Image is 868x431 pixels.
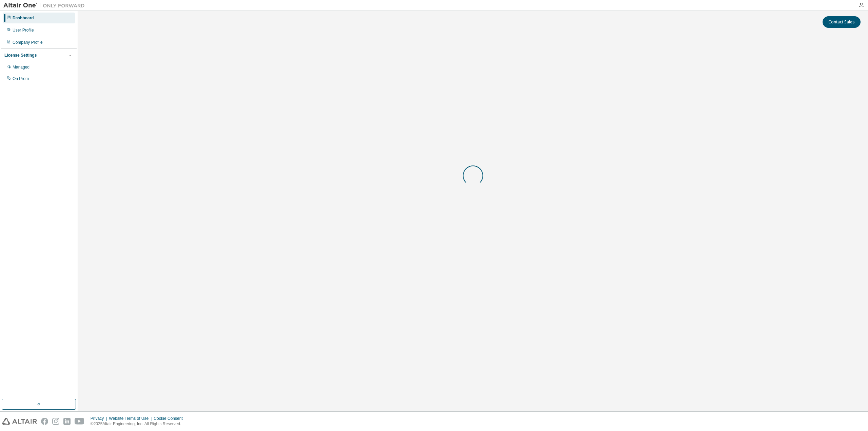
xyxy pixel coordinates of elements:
img: instagram.svg [52,418,59,425]
img: Altair One [3,2,88,9]
button: Contact Sales [823,16,861,28]
p: © 2025 Altair Engineering, Inc. All Rights Reserved. [91,421,187,427]
div: Dashboard [13,15,34,21]
div: Company Profile [13,40,43,45]
img: altair_logo.svg [2,418,37,425]
div: Privacy [91,416,109,421]
img: linkedin.svg [63,418,71,425]
img: youtube.svg [75,418,84,425]
div: User Profile [13,27,34,33]
div: Cookie Consent [154,416,186,421]
div: On Prem [13,76,29,81]
div: License Settings [4,53,37,58]
div: Website Terms of Use [109,416,154,421]
div: Managed [13,64,29,70]
img: facebook.svg [41,418,48,425]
